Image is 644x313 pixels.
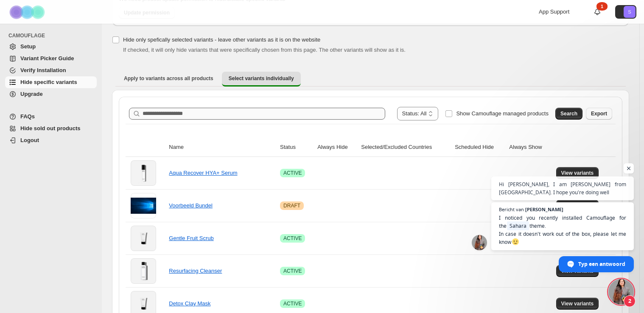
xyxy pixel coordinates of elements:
[131,226,156,251] img: Gentle Fruit Scrub
[561,170,594,176] span: View variants
[615,5,636,19] button: Avatar with initials S
[169,268,222,274] a: Resurfacing Cleanser
[499,207,524,212] span: Bericht van
[20,125,81,131] span: Hide sold out products
[578,257,625,271] span: Typ een antwoord
[20,55,74,61] span: Variant Picker Guide
[5,88,97,100] a: Upgrade
[8,32,98,39] span: CAMOUFLAGE
[283,202,300,209] span: DRAFT
[123,36,320,43] span: Hide only spefically selected variants - leave other variants as it is on the website
[561,300,594,307] span: View variants
[5,76,97,88] a: Hide specific variants
[456,110,549,117] span: Show Camouflage managed products
[169,235,214,241] a: Gentle Fruit Scrub
[131,160,156,186] img: Aqua Recover HYA+ Serum
[5,134,97,146] a: Logout
[277,138,315,157] th: Status
[315,138,358,157] th: Always Hide
[20,113,35,120] span: FAQs
[452,138,507,157] th: Scheduled Hide
[556,167,599,179] button: View variants
[123,47,406,53] span: If checked, it will only hide variants that were specifically chosen from this page. The other va...
[624,295,636,307] span: 2
[539,8,569,15] span: App Support
[131,258,156,284] img: Resurfacing Cleanser
[283,268,302,274] span: ACTIVE
[169,300,210,307] a: Detox Clay Mask
[596,2,608,11] div: 1
[20,67,66,73] span: Verify Installation
[5,53,97,64] a: Variant Picker Guide
[591,110,607,117] span: Export
[5,64,97,76] a: Verify Installation
[358,138,452,157] th: Selected/Excluded Countries
[608,279,634,305] div: Open de chat
[586,108,612,120] button: Export
[283,235,302,242] span: ACTIVE
[124,75,213,82] span: Apply to variants across all products
[229,75,294,82] span: Select variants individually
[283,170,302,176] span: ACTIVE
[20,137,39,143] span: Logout
[20,79,77,85] span: Hide specific variants
[556,298,599,310] button: View variants
[169,202,213,209] a: Voorbeeld Bundel
[628,9,631,14] text: S
[593,8,602,16] a: 1
[560,110,577,117] span: Search
[20,91,43,97] span: Upgrade
[169,170,237,176] a: Aqua Recover HYA+ Serum
[166,138,277,157] th: Name
[507,138,553,157] th: Always Show
[499,214,626,246] span: I noticed you recently installed Camouflage for the theme. In case it doesn't work out of the box...
[499,180,626,196] span: Hi [PERSON_NAME], I am [PERSON_NAME] from [GEOGRAPHIC_DATA]. I hope you're doing well
[20,43,36,50] span: Setup
[555,108,582,120] button: Search
[117,72,220,85] button: Apply to variants across all products
[7,0,49,24] img: Camouflage
[624,6,636,18] span: Avatar with initials S
[5,123,97,134] a: Hide sold out products
[222,72,301,87] button: Select variants individually
[5,111,97,123] a: FAQs
[5,41,97,53] a: Setup
[283,300,302,307] span: ACTIVE
[525,207,563,212] span: [PERSON_NAME]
